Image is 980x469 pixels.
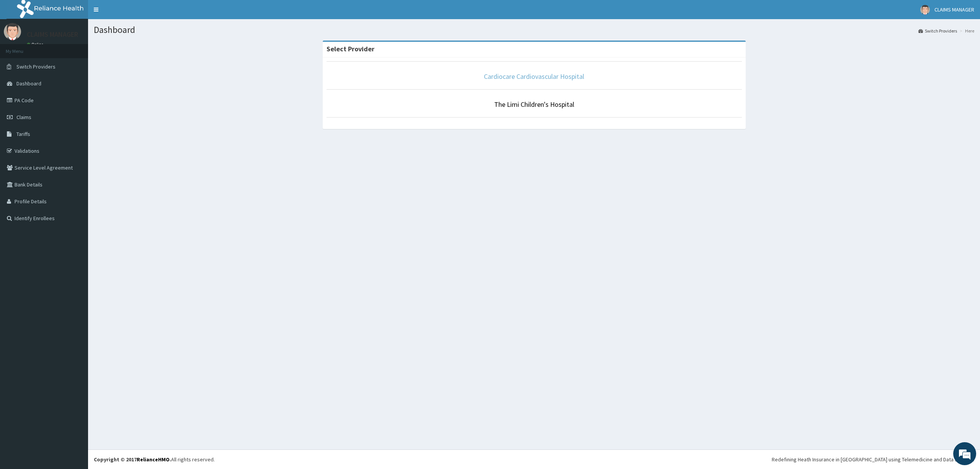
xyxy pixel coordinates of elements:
[137,456,170,463] a: RelianceHMO
[16,114,31,121] span: Claims
[27,31,78,38] p: CLAIMS MANAGER
[918,28,957,34] a: Switch Providers
[16,131,30,137] span: Tariffs
[772,456,974,463] div: Redefining Heath Insurance in [GEOGRAPHIC_DATA] using Telemedicine and Data Science!
[88,449,980,469] footer: All rights reserved.
[94,25,974,35] h1: Dashboard
[16,63,56,70] span: Switch Providers
[94,456,171,463] strong: Copyright © 2017 .
[494,100,574,109] a: The Limi Children's Hospital
[4,23,21,40] img: User Image
[484,72,584,81] a: Cardiocare Cardiovascular Hospital
[920,5,930,15] img: User Image
[27,42,45,47] a: Online
[934,6,974,13] span: CLAIMS MANAGER
[16,80,41,87] span: Dashboard
[327,44,374,53] strong: Select Provider
[958,28,974,34] li: Here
